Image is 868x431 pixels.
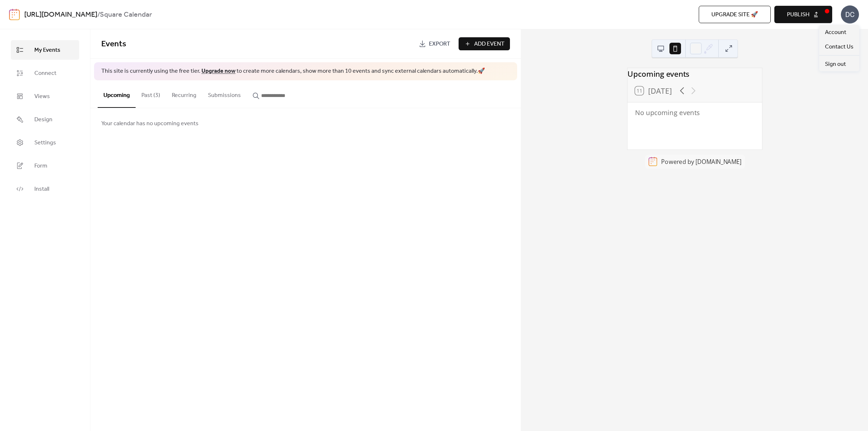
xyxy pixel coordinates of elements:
[34,69,56,78] span: Connect
[11,156,79,176] a: Form
[819,25,859,39] a: Account
[11,86,79,106] a: Views
[699,6,771,23] button: Upgrade site 🚀
[201,66,235,77] a: Upgrade now
[413,37,456,50] a: Export
[635,108,754,117] div: No upcoming events
[34,139,56,147] span: Settings
[825,60,846,69] span: Sign out
[627,68,762,79] div: Upcoming events
[97,8,100,22] b: /
[11,110,79,129] a: Design
[9,9,20,20] img: logo
[11,133,79,152] a: Settings
[695,157,741,165] a: [DOMAIN_NAME]
[166,80,202,107] button: Recurring
[787,10,809,19] span: Publish
[101,119,199,128] span: Your calendar has no upcoming events
[101,36,126,52] span: Events
[24,8,97,22] a: [URL][DOMAIN_NAME]
[11,63,79,83] a: Connect
[34,115,52,124] span: Design
[100,8,152,22] b: Square Calendar
[774,6,832,23] button: Publish
[136,80,166,107] button: Past (3)
[34,92,50,101] span: Views
[101,67,485,75] span: This site is currently using the free tier. to create more calendars, show more than 10 events an...
[474,40,505,48] span: Add Event
[661,157,741,165] div: Powered by
[459,37,510,50] button: Add Event
[11,40,79,60] a: My Events
[34,162,47,170] span: Form
[825,28,846,37] span: Account
[819,39,859,54] a: Contact Us
[34,46,60,55] span: My Events
[11,179,79,199] a: Install
[34,185,49,194] span: Install
[841,5,859,24] div: DC
[202,80,247,107] button: Submissions
[711,10,758,19] span: Upgrade site 🚀
[825,43,854,51] span: Contact Us
[98,80,136,108] button: Upcoming
[429,40,450,48] span: Export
